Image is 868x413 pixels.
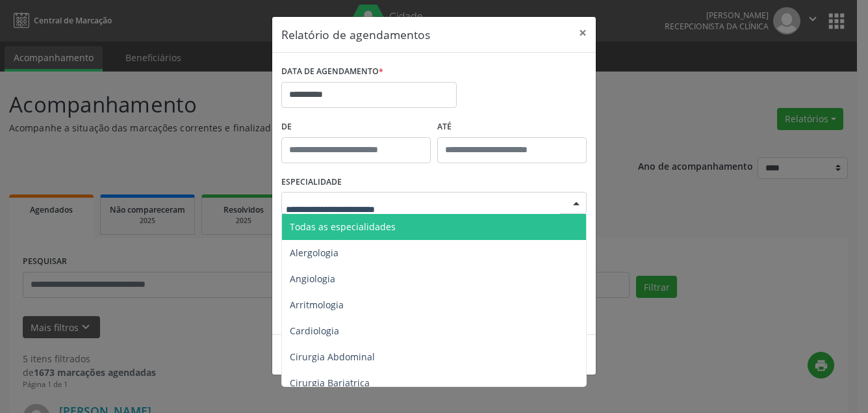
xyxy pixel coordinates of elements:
[570,17,596,49] button: Close
[290,299,344,311] span: Arritmologia
[290,351,375,363] span: Cirurgia Abdominal
[290,220,396,233] span: Todas as especialidades
[281,62,383,82] label: DATA DE AGENDAMENTO
[290,325,339,337] span: Cardiologia
[281,117,431,137] label: De
[281,172,342,193] label: ESPECIALIDADE
[290,246,338,259] span: Alergologia
[281,26,430,43] h5: Relatório de agendamentos
[290,273,335,285] span: Angiologia
[437,117,587,137] label: ATÉ
[290,377,370,389] span: Cirurgia Bariatrica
